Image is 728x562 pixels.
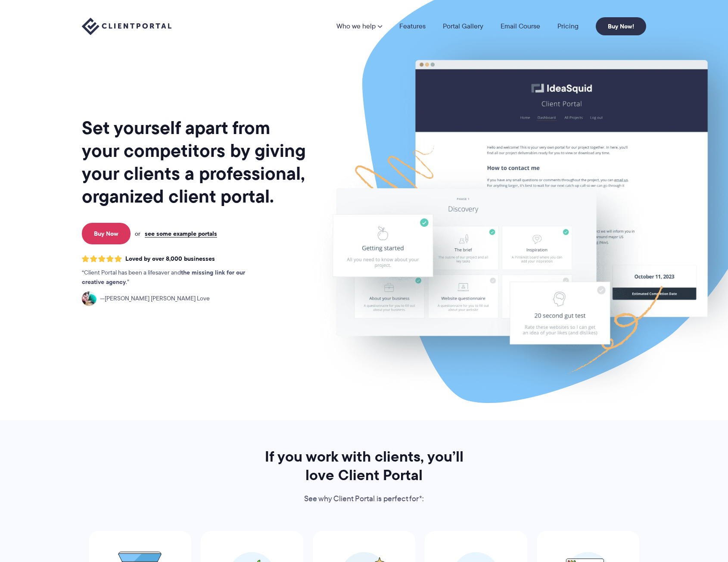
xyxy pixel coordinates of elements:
[596,17,646,35] a: Buy Now!
[82,268,263,287] p: Client Portal has been a lifesaver and .
[82,116,308,208] h1: Set yourself apart from your competitors by giving your clients a professional, organized client ...
[125,255,215,262] span: Loved by over 8,000 businesses
[100,294,210,303] span: [PERSON_NAME] [PERSON_NAME] Love
[336,23,382,30] a: Who we help
[82,268,245,287] strong: the missing link for our creative agency
[253,447,475,484] h2: If you work with clients, you’ll love Client Portal
[501,23,540,30] a: Email Course
[443,23,483,30] a: Portal Gallery
[253,493,475,506] p: See why Client Portal is perfect for*:
[145,230,217,237] a: see some example portals
[399,23,426,30] a: Features
[135,230,140,237] span: or
[557,23,579,30] a: Pricing
[82,223,131,244] a: Buy Now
